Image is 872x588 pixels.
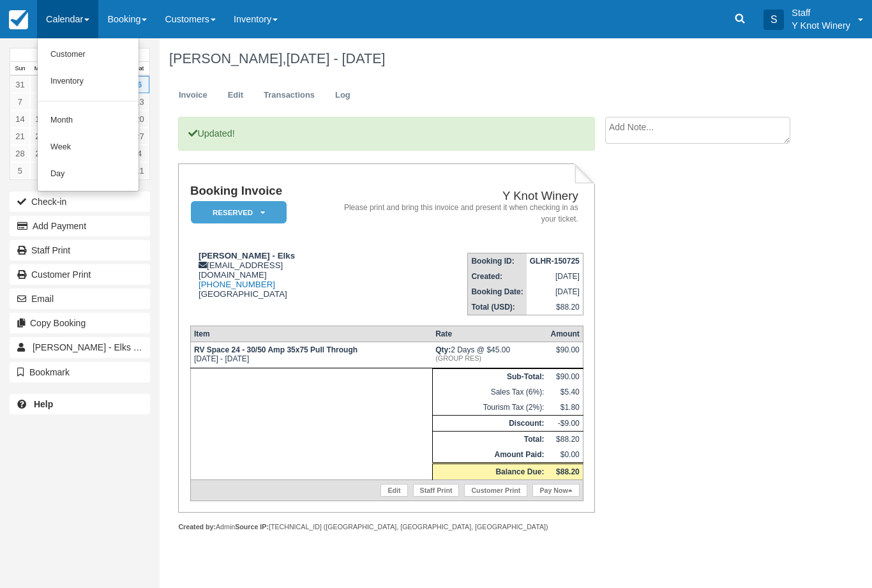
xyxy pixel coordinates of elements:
a: Day [38,161,139,188]
a: Customer [38,41,139,68]
ul: Calendar [37,38,139,192]
a: Inventory [38,68,139,95]
a: Month [38,107,139,134]
a: Week [38,134,139,161]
